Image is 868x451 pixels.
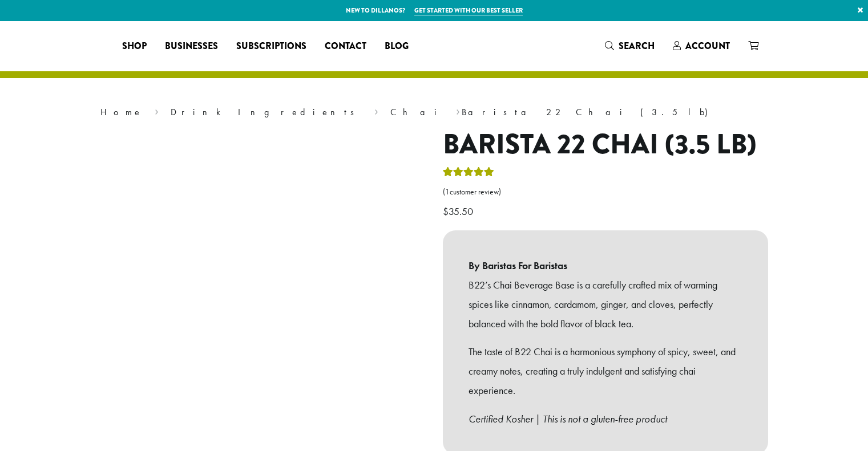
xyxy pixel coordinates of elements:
[165,39,218,54] span: Businesses
[469,275,742,333] p: B22’s Chai Beverage Base is a carefully crafted mix of warming spices like cinnamon, cardamom, gi...
[443,186,768,198] a: (1customer review)
[100,106,143,118] a: Home
[456,101,460,119] span: ›
[469,412,667,425] em: Certified Kosher | This is not a gluten-free product
[236,39,306,54] span: Subscriptions
[443,165,494,182] div: Rated 5.00 out of 5
[171,106,362,118] a: Drink Ingredients
[443,128,768,161] h1: Barista 22 Chai (3.5 lb)
[445,187,450,197] span: 1
[385,39,409,54] span: Blog
[100,105,768,119] nav: Breadcrumb
[325,39,366,54] span: Contact
[443,205,449,218] span: $
[414,6,523,15] a: Get started with our best seller
[596,36,664,55] a: Search
[390,106,444,118] a: Chai
[155,101,159,119] span: ›
[469,256,742,275] b: By Baristas For Baristas
[619,39,655,52] span: Search
[443,205,476,218] bdi: 35.50
[122,39,147,54] span: Shop
[113,37,156,55] a: Shop
[469,342,742,400] p: The taste of B22 Chai is a harmonious symphony of spicy, sweet, and creamy notes, creating a trul...
[374,101,378,119] span: ›
[685,39,730,52] span: Account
